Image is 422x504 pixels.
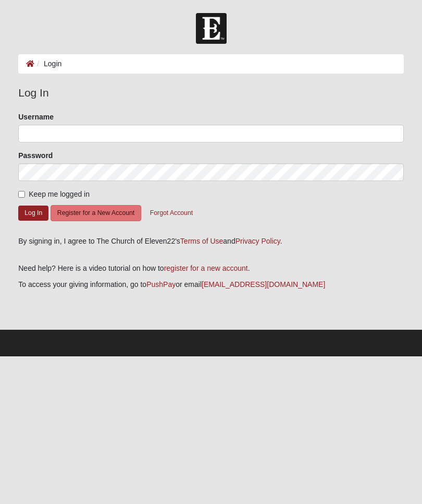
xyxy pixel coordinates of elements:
img: Church of Eleven22 Logo [196,13,227,44]
p: Need help? Here is a video tutorial on how to . [18,263,404,274]
div: By signing in, I agree to The Church of Eleven22's and . [18,236,404,247]
button: Forgot Account [143,205,200,221]
legend: Log In [18,85,404,101]
button: Register for a New Account [51,205,141,221]
a: register for a new account [164,264,248,272]
label: Password [18,150,53,161]
a: Privacy Policy [235,237,280,245]
input: Keep me logged in [18,191,25,198]
span: Keep me logged in [29,190,90,198]
a: Terms of Use [180,237,223,245]
label: Username [18,112,54,122]
a: PushPay [146,280,176,289]
p: To access your giving information, go to or email [18,279,404,290]
a: [EMAIL_ADDRESS][DOMAIN_NAME] [202,280,325,289]
button: Log In [18,206,48,221]
li: Login [34,58,61,69]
